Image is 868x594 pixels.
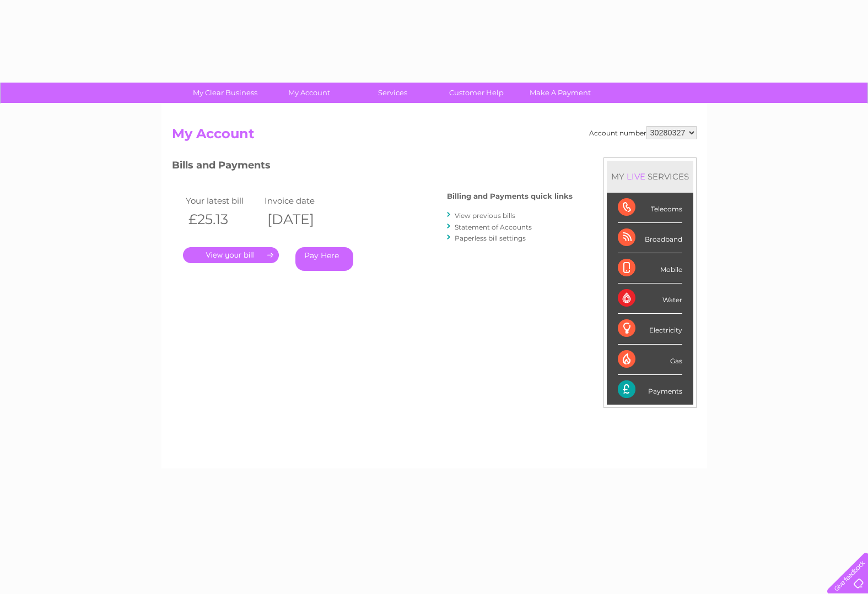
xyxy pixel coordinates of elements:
[455,234,526,242] a: Paperless bill settings
[618,193,682,223] div: Telecoms
[172,126,697,147] h2: My Account
[589,126,697,139] div: Account number
[431,83,522,103] a: Customer Help
[172,157,573,177] h3: Bills and Payments
[347,83,438,103] a: Services
[618,223,682,253] div: Broadband
[183,208,262,231] th: £25.13
[455,211,515,220] a: View previous bills
[515,83,606,103] a: Make A Payment
[262,208,341,231] th: [DATE]
[607,161,693,192] div: MY SERVICES
[455,223,532,231] a: Statement of Accounts
[180,83,271,103] a: My Clear Business
[183,193,262,208] td: Your latest bill
[183,247,279,263] a: .
[618,314,682,344] div: Electricity
[618,284,682,314] div: Water
[618,253,682,284] div: Mobile
[618,375,682,405] div: Payments
[263,83,354,103] a: My Account
[447,192,573,200] h4: Billing and Payments quick links
[262,193,341,208] td: Invoice date
[624,171,648,182] div: LIVE
[295,247,353,271] a: Pay Here
[618,345,682,375] div: Gas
